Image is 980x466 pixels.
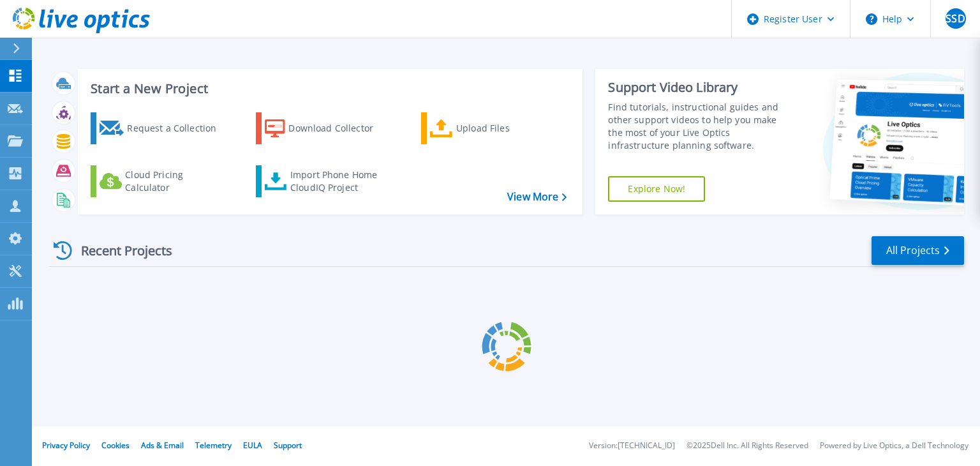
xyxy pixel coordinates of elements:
div: Find tutorials, instructional guides and other support videos to help you make the most of your L... [608,101,793,152]
div: Download Collector [288,116,390,141]
li: © 2025 Dell Inc. All Rights Reserved [687,442,808,450]
h3: Start a New Project [91,82,567,96]
div: Upload Files [456,116,558,141]
a: EULA [243,440,262,451]
a: Upload Files [421,112,563,144]
div: Request a Collection [127,116,229,141]
a: Cookies [101,440,130,451]
a: Request a Collection [91,112,233,144]
div: Support Video Library [608,79,793,96]
a: View More [507,191,567,203]
a: All Projects [872,236,964,265]
div: Import Phone Home CloudIQ Project [290,169,390,194]
a: Ads & Email [141,440,184,451]
a: Privacy Policy [42,440,90,451]
div: Cloud Pricing Calculator [125,169,227,194]
a: Cloud Pricing Calculator [91,165,233,197]
li: Version: [TECHNICAL_ID] [589,442,675,450]
a: Telemetry [195,440,232,451]
li: Powered by Live Optics, a Dell Technology [820,442,969,450]
a: Explore Now! [608,176,705,202]
a: Download Collector [256,112,398,144]
div: Recent Projects [49,235,189,266]
a: Support [274,440,302,451]
span: SSD [946,13,965,24]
